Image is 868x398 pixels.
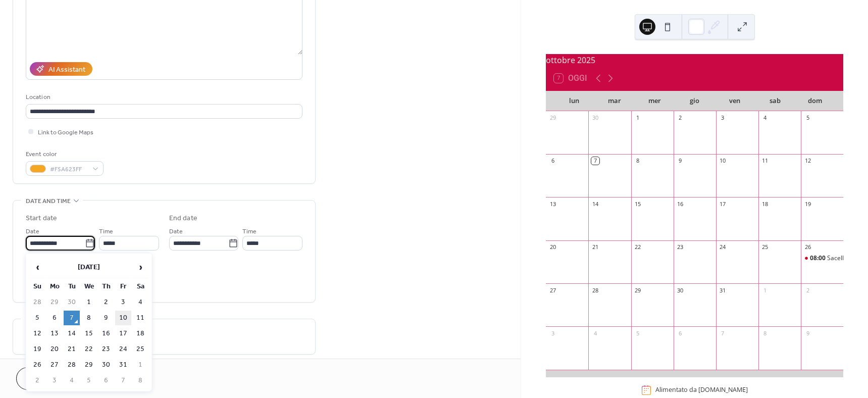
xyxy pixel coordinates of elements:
div: ottobre 2025 [546,54,843,66]
td: 5 [81,373,97,388]
div: Alimentato da [655,386,748,394]
td: 11 [132,311,148,325]
td: 28 [29,295,45,310]
span: #F5A623FF [50,164,87,175]
a: [DOMAIN_NAME] [698,386,748,394]
div: 6 [677,329,684,337]
div: 22 [634,243,642,251]
div: 23 [677,243,684,251]
th: Tu [64,279,80,294]
div: 20 [549,243,556,251]
td: 2 [29,373,45,388]
th: Th [98,279,114,294]
div: Event color [26,149,101,160]
div: sab [755,91,795,111]
td: 30 [64,295,80,310]
div: mar [594,91,635,111]
td: 12 [29,326,45,341]
td: 29 [46,295,63,310]
div: 21 [591,243,599,251]
div: 11 [761,157,769,165]
div: 4 [761,114,769,122]
span: ‹ [30,257,45,277]
div: 12 [804,157,811,165]
div: Sacellum - La piazza delle antichità [801,254,843,263]
div: mer [634,91,675,111]
div: 29 [634,286,642,294]
div: 2 [677,114,684,122]
td: 18 [132,326,148,341]
td: 4 [64,373,80,388]
td: 24 [115,342,131,357]
span: Time [99,226,113,237]
th: [DATE] [46,257,131,278]
div: 24 [719,243,727,251]
div: 19 [804,200,811,208]
td: 3 [46,373,63,388]
td: 10 [115,311,131,325]
div: 3 [549,329,556,337]
td: 7 [115,373,131,388]
th: Fr [115,279,131,294]
div: 5 [634,329,642,337]
div: 26 [804,243,811,251]
div: Start date [26,213,57,224]
span: 08:00 [810,254,827,263]
div: ven [714,91,755,111]
span: Date and time [26,196,71,207]
div: 27 [549,286,556,294]
td: 3 [115,295,131,310]
div: 7 [591,157,599,165]
div: dom [795,91,835,111]
th: Su [29,279,45,294]
td: 13 [46,326,63,341]
div: 5 [804,114,811,122]
th: Sa [132,279,148,294]
div: gio [675,91,715,111]
td: 7 [64,311,80,325]
div: 28 [591,286,599,294]
td: 8 [132,373,148,388]
div: 31 [719,286,727,294]
button: Cancel [16,367,78,390]
td: 4 [132,295,148,310]
span: Date [26,226,39,237]
td: 1 [81,295,97,310]
div: 30 [677,286,684,294]
th: Mo [46,279,63,294]
div: Location [26,92,300,103]
div: 29 [549,114,556,122]
td: 21 [64,342,80,357]
div: 17 [719,200,727,208]
td: 1 [132,358,148,372]
div: 16 [677,200,684,208]
td: 8 [81,311,97,325]
th: We [81,279,97,294]
div: 7 [719,329,727,337]
td: 25 [132,342,148,357]
td: 30 [98,358,114,372]
div: 13 [549,200,556,208]
span: Link to Google Maps [38,127,93,138]
td: 14 [64,326,80,341]
td: 27 [46,358,63,372]
td: 20 [46,342,63,357]
div: 9 [804,329,811,337]
button: AI Assistant [30,62,92,76]
div: 1 [634,114,642,122]
div: lun [554,91,594,111]
div: 4 [591,329,599,337]
div: 1 [761,286,769,294]
td: 23 [98,342,114,357]
div: 8 [634,157,642,165]
div: 18 [761,200,769,208]
td: 29 [81,358,97,372]
td: 2 [98,295,114,310]
div: 9 [677,157,684,165]
span: › [133,257,148,277]
td: 16 [98,326,114,341]
td: 5 [29,311,45,325]
span: Time [242,226,257,237]
td: 15 [81,326,97,341]
div: 3 [719,114,727,122]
